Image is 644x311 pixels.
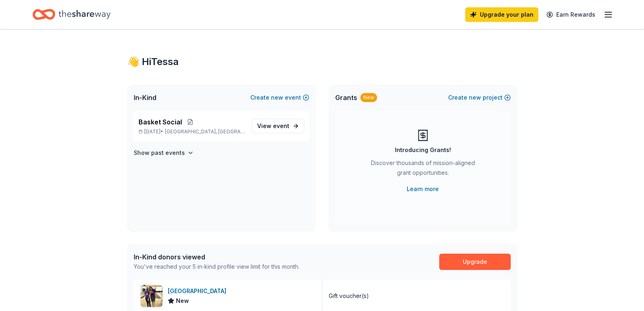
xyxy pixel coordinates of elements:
[360,93,377,102] div: New
[407,184,439,194] a: Learn more
[469,93,481,102] span: new
[448,93,511,102] button: Createnewproject
[33,5,111,24] a: Home
[134,148,185,158] h4: Show past events
[165,128,245,135] span: [GEOGRAPHIC_DATA], [GEOGRAPHIC_DATA]
[271,93,283,102] span: new
[368,158,478,181] div: Discover thousands of mission-aligned grant opportunities.
[139,128,245,135] p: [DATE] •
[439,254,511,270] a: Upgrade
[395,145,451,155] div: Introducing Grants!
[465,7,538,22] a: Upgrade your plan
[257,121,289,131] span: View
[250,93,309,102] button: Createnewevent
[134,148,194,158] button: Show past events
[134,252,299,262] div: In-Kind donors viewed
[542,7,600,22] a: Earn Rewards
[134,262,299,272] div: You've reached your 5 in-kind profile view limit for this month.
[273,122,289,129] span: event
[335,93,357,102] span: Grants
[329,291,369,301] div: Gift voucher(s)
[168,286,230,296] div: [GEOGRAPHIC_DATA]
[134,93,156,102] span: In-Kind
[139,117,182,127] span: Basket Social
[127,55,517,68] div: 👋 Hi Tessa
[141,285,163,307] img: Image for Rocky Springs Entertainment Center
[176,296,189,306] span: New
[252,119,304,133] a: View event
